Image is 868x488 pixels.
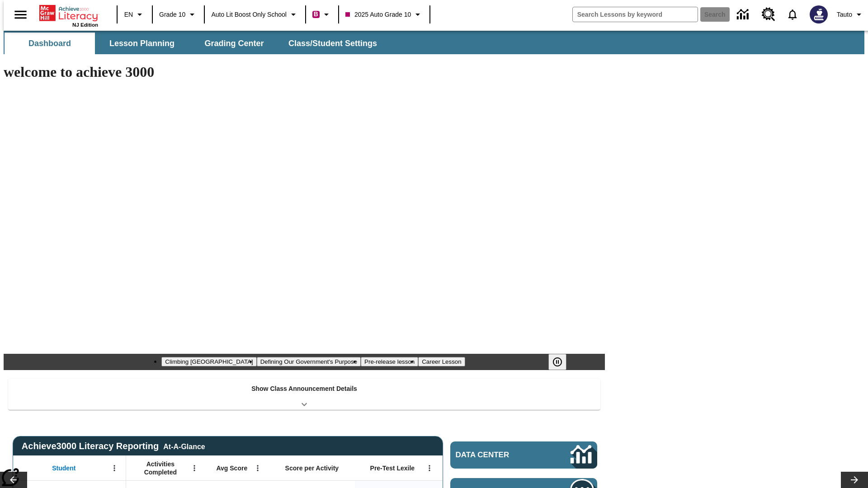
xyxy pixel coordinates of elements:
[423,461,436,475] button: Open Menu
[159,10,185,19] span: Grade 10
[841,472,868,488] button: Lesson carousel, Next
[314,9,318,20] span: B
[833,6,868,23] button: Profile/Settings
[163,441,205,451] div: At-A-Glance
[7,1,34,28] button: Open side menu
[72,22,98,28] span: NJ Edition
[161,357,256,366] button: Slide 1 Climbing Mount Tai
[281,33,384,54] button: Class/Student Settings
[216,464,247,472] span: Avg Score
[285,464,339,472] span: Score per Activity
[361,357,418,366] button: Slide 3 Pre-release lesson
[309,6,335,23] button: Boost Class color is violet red. Change class color
[548,354,566,370] button: Pause
[810,5,828,23] img: Avatar
[156,6,201,23] button: Grade: Grade 10, Select a grade
[418,357,465,366] button: Slide 4 Career Lesson
[131,460,190,476] span: Activities Completed
[370,464,415,472] span: Pre-Test Lexile
[5,33,95,54] button: Dashboard
[345,10,411,19] span: 2025 Auto Grade 10
[251,461,264,475] button: Open Menu
[22,441,205,451] span: Achieve3000 Literacy Reporting
[731,2,756,27] a: Data Center
[52,464,75,472] span: Student
[124,10,133,19] span: EN
[8,379,600,410] div: Show Class Announcement Details
[4,33,385,54] div: SubNavbar
[342,6,427,23] button: Class: 2025 Auto Grade 10, Select your class
[257,357,361,366] button: Slide 2 Defining Our Government's Purpose
[837,10,852,19] span: Tauto
[573,7,698,22] input: search field
[39,3,98,28] div: Home
[804,3,833,26] button: Select a new avatar
[211,10,287,19] span: Auto Lit Boost only School
[756,2,781,27] a: Resource Center, Will open in new tab
[208,6,302,23] button: School: Auto Lit Boost only School, Select your school
[781,3,804,26] a: Notifications
[108,461,121,475] button: Open Menu
[189,33,279,54] button: Grading Center
[450,441,597,469] a: Data Center
[456,450,540,460] span: Data Center
[4,31,864,54] div: SubNavbar
[548,354,576,370] div: Pause
[97,33,187,54] button: Lesson Planning
[188,461,201,475] button: Open Menu
[120,6,149,23] button: Language: EN, Select a language
[39,4,98,22] a: Home
[4,64,605,80] h1: welcome to achieve 3000
[251,384,357,394] p: Show Class Announcement Details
